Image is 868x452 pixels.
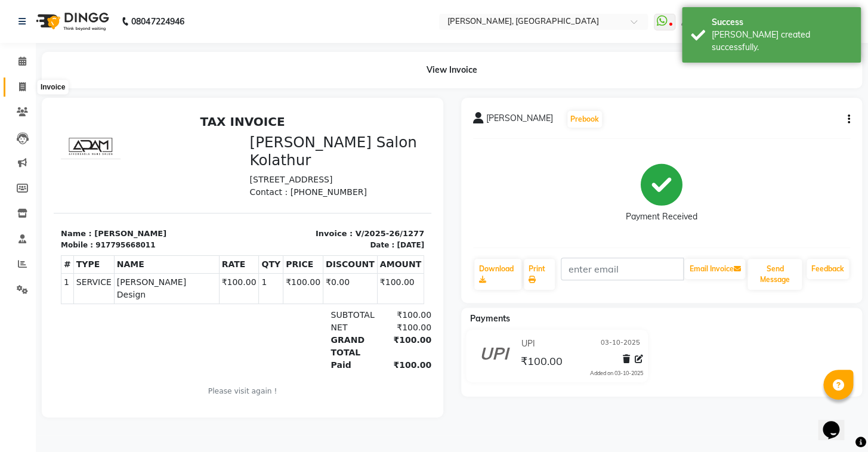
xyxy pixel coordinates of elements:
iframe: chat widget [818,404,856,440]
div: Payment Received [626,210,697,223]
a: Print [524,259,555,290]
div: Success [712,16,852,29]
p: [STREET_ADDRESS] [196,64,371,76]
button: Send Message [747,259,802,290]
th: # [8,145,20,163]
div: View Invoice [42,52,862,88]
div: Bill created successfully. [712,29,852,54]
div: Generated By : at 03/10/2025 [7,292,370,302]
th: RATE [165,145,205,163]
img: logo [30,5,112,38]
td: 1 [205,163,230,194]
p: Name : [PERSON_NAME] [7,118,182,130]
td: ₹100.00 [165,163,205,194]
td: ₹0.00 [269,163,323,194]
span: [PERSON_NAME] [486,112,553,129]
p: Invoice : V/2025-26/1277 [196,118,371,130]
div: Invoice [38,80,68,94]
td: SERVICE [20,163,60,194]
div: 917795668011 [42,130,101,141]
th: AMOUNT [323,145,370,163]
span: [PERSON_NAME] Design [63,166,163,191]
th: DISCOUNT [269,145,323,163]
th: QTY [205,145,230,163]
div: Added on 03-10-2025 [590,369,643,377]
p: Contact : [PHONE_NUMBER] [196,76,371,89]
p: Please visit again ! [7,276,370,287]
span: ₹100.00 [520,354,562,371]
button: Email Invoice [684,259,745,279]
th: PRICE [230,145,270,163]
a: Download [474,259,522,290]
th: TYPE [20,145,60,163]
div: [DATE] [343,130,370,141]
h3: [PERSON_NAME] Salon Kolathur [196,24,371,59]
span: 03-10-2025 [601,338,640,350]
div: SUBTOTAL [270,199,323,212]
div: ₹100.00 [324,199,378,212]
div: ₹100.00 [324,224,378,249]
div: NET [270,212,323,224]
b: 08047224946 [131,5,184,38]
div: ₹100.00 [324,249,378,262]
button: Prebook [567,111,602,128]
span: Payments [470,313,510,324]
td: ₹100.00 [230,163,270,194]
td: ₹100.00 [323,163,370,194]
div: Date : [316,130,341,141]
div: Paid [270,249,323,262]
th: NAME [60,145,165,163]
div: GRAND TOTAL [270,224,323,249]
div: Mobile : [7,130,39,141]
h2: TAX INVOICE [7,5,370,19]
div: ₹100.00 [324,212,378,224]
span: UPI [521,338,535,350]
input: enter email [561,258,684,280]
td: 1 [8,163,20,194]
a: Feedback [807,259,849,279]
